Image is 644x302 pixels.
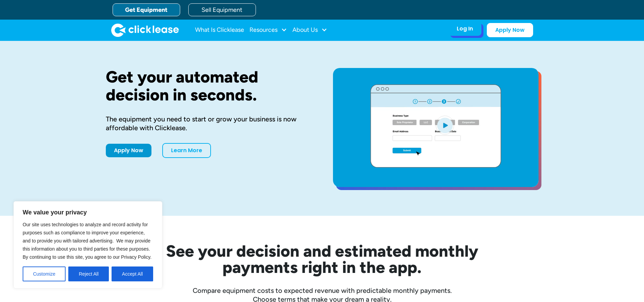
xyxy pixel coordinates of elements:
[106,68,311,104] h1: Get your automated decision in seconds.
[457,25,473,32] div: Log In
[106,115,311,132] div: The equipment you need to start or grow your business is now affordable with Clicklease.
[68,266,109,281] button: Reject All
[249,23,287,37] div: Resources
[14,201,162,288] div: We value your privacy
[487,23,533,37] a: Apply Now
[106,144,151,157] a: Apply Now
[195,23,244,37] a: What Is Clicklease
[111,23,179,37] img: Clicklease logo
[111,23,179,37] a: home
[333,68,539,187] a: open lightbox
[113,3,180,16] a: Get Equipment
[23,266,66,281] button: Customize
[23,208,153,216] p: We value your privacy
[292,23,327,37] div: About Us
[112,266,153,281] button: Accept All
[23,222,151,260] span: Our site uses technologies to analyze and record activity for purposes such as compliance to impr...
[133,243,511,275] h2: See your decision and estimated monthly payments right in the app.
[436,116,454,135] img: Blue play button logo on a light blue circular background
[162,143,211,158] a: Learn More
[188,3,256,16] a: Sell Equipment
